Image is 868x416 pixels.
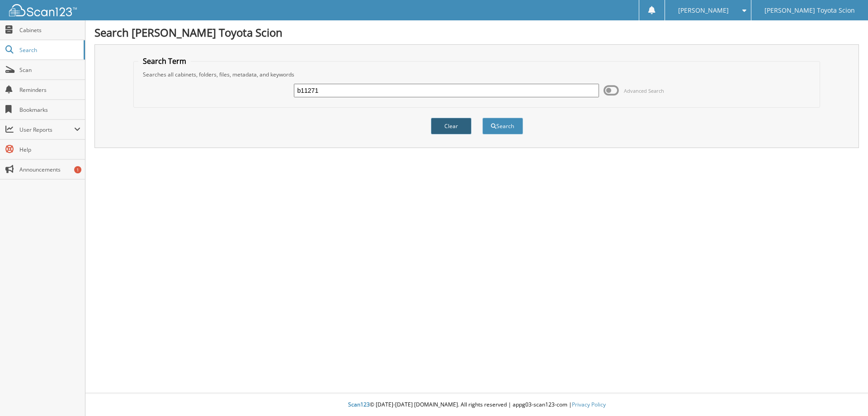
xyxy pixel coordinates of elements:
[9,4,77,16] img: scan123-logo-white.svg
[85,394,868,416] div: © [DATE]-[DATE] [DOMAIN_NAME]. All rights reserved | appg03-scan123-com |
[19,46,79,54] span: Search
[138,71,816,78] div: Searches all cabinets, folders, files, metadata, and keywords
[74,166,81,173] div: 1
[19,66,80,74] span: Scan
[348,401,370,408] span: Scan123
[19,166,80,173] span: Announcements
[19,126,74,134] span: User Reports
[94,25,859,40] h1: Search [PERSON_NAME] Toyota Scion
[19,106,80,114] span: Bookmarks
[823,373,868,416] iframe: Chat Widget
[678,8,729,13] span: [PERSON_NAME]
[624,87,664,94] span: Advanced Search
[19,146,80,153] span: Help
[138,56,191,66] legend: Search Term
[482,118,523,134] button: Search
[19,86,80,94] span: Reminders
[764,8,855,13] span: [PERSON_NAME] Toyota Scion
[572,401,606,408] a: Privacy Policy
[19,26,80,34] span: Cabinets
[431,118,472,134] button: Clear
